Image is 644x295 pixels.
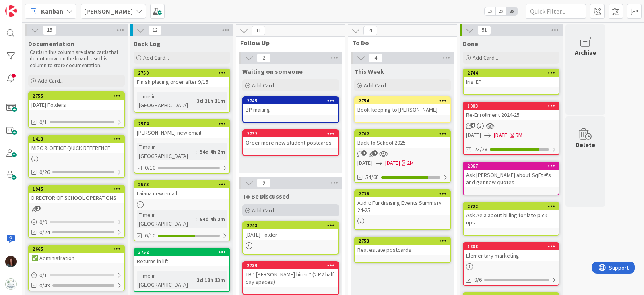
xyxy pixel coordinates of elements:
a: 2573Laiana new emailTime in [GEOGRAPHIC_DATA]:54d 4h 2m6/10 [134,180,230,241]
span: Support [17,1,37,11]
div: Delete [576,140,595,150]
div: 2743 [247,223,338,229]
div: 2750Finish placing order after 9/15 [134,69,229,87]
img: RF [5,256,17,267]
div: 1003 [467,103,559,109]
div: 5M [516,131,522,139]
div: 2732Order more new student postcards [243,130,338,148]
span: 1 [35,206,41,211]
div: Time in [GEOGRAPHIC_DATA] [137,271,194,289]
div: 1413 [33,136,124,142]
span: [DATE] [357,159,372,167]
span: 3 [361,150,367,156]
div: Finish placing order after 9/15 [134,77,229,87]
div: 2754Book keeping to [PERSON_NAME] [355,97,450,115]
p: Cards in this column are static cards that do not move on the board. Use this column to store doc... [30,49,123,69]
span: 11 [252,26,265,35]
a: 2732Order more new student postcards [242,129,339,156]
a: 2744Iris IEP [463,69,559,95]
div: Elementary marketing [464,250,559,261]
div: BP mailing [243,104,338,115]
span: 6/10 [145,231,155,240]
div: 2744 [464,69,559,77]
span: 54/68 [365,173,379,181]
span: 1 [372,150,378,156]
div: 2744 [467,70,559,76]
span: [DATE] [494,131,509,139]
div: 2574 [138,121,229,127]
a: 2722Ask Aela about billing for late pick ups [463,202,559,236]
span: Kanban [41,6,63,16]
div: 54d 4h 2m [198,215,227,224]
span: Waiting on someone [242,67,303,75]
img: avatar [5,278,17,290]
div: Time in [GEOGRAPHIC_DATA] [137,210,196,228]
span: 0/1 [39,118,47,127]
input: Quick Filter... [526,4,586,19]
div: 1945 [29,185,124,193]
img: Visit kanbanzone.com [5,5,17,17]
span: Follow Up [240,39,335,47]
div: 1945 [33,186,124,192]
div: 2067Ask [PERSON_NAME] about SqFt #'s and get new quotes [464,162,559,187]
div: 2739 [243,262,338,269]
span: 0/6 [474,276,482,284]
div: Ask Aela about billing for late pick ups [464,210,559,228]
div: 2702 [359,131,450,137]
div: 3d 18h 13m [195,276,227,285]
b: [PERSON_NAME] [84,7,133,15]
div: DIRECTOR OF SCHOOL OPERATIONS [29,193,124,203]
span: 2 [257,53,270,63]
a: 2755[DATE] Folders0/1 [28,91,125,128]
span: Done [463,39,478,48]
div: Order more new student postcards [243,137,338,148]
span: To Be Discussed [242,192,289,200]
div: 2738 [355,190,450,197]
a: 2745BP mailing [242,96,339,123]
a: 2739TBD [PERSON_NAME] hired? (2 P2 half day spaces) [242,261,339,295]
div: 2M [407,159,414,167]
div: 2722 [467,204,559,209]
div: 2739 [247,263,338,268]
div: 2752 [134,249,229,256]
span: This Week [354,67,384,75]
div: 1413 [29,135,124,143]
div: 1413MISC & OFFICE QUICK REFERENCE [29,135,124,153]
div: 2743[DATE] Folder [243,222,338,240]
a: 2753Real estate postcards [354,237,451,263]
div: 2753Real estate postcards [355,237,450,255]
div: 0/1 [29,270,124,280]
div: 2752 [138,249,229,255]
span: 12 [148,25,162,35]
div: 2665 [33,246,124,252]
div: 2574[PERSON_NAME] new email [134,120,229,138]
div: 1003Re-Enrollment 2024-25 [464,102,559,120]
span: : [194,276,195,285]
div: 3d 21h 11m [195,96,227,105]
div: 2739TBD [PERSON_NAME] hired? (2 P2 half day spaces) [243,262,338,287]
span: 0/26 [39,168,50,177]
div: 2067 [464,162,559,170]
span: 0 / 1 [39,271,47,280]
a: 2574[PERSON_NAME] new emailTime in [GEOGRAPHIC_DATA]:54d 4h 2m0/10 [134,119,230,174]
div: 2738 [359,191,450,197]
div: 2722Ask Aela about billing for late pick ups [464,203,559,228]
span: 0/10 [145,164,155,172]
a: 1413MISC & OFFICE QUICK REFERENCE0/26 [28,135,125,178]
div: 2722 [464,203,559,210]
div: 1808 [464,243,559,250]
div: Archive [575,48,596,57]
div: Iris IEP [464,77,559,87]
a: 2665✅ Administration0/10/43 [28,245,125,291]
span: To Do [352,39,447,47]
div: 2702Back to School 2025 [355,130,450,148]
div: 2573 [138,182,229,187]
div: 2573 [134,181,229,188]
span: Add Card... [364,82,390,89]
span: 3x [506,7,517,15]
span: 0/43 [39,281,50,290]
span: 4 [470,123,475,128]
div: 1003 [464,102,559,110]
span: : [194,96,195,105]
a: 2743[DATE] Folder [242,221,339,255]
